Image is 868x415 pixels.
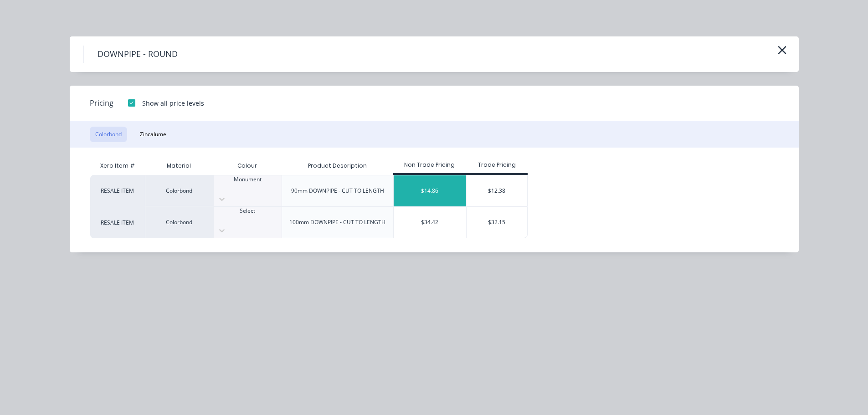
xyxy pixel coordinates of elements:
div: Colorbond [145,206,213,238]
div: Trade Pricing [466,161,528,169]
div: Material [145,157,213,175]
div: Monument [214,175,282,184]
div: 100mm DOWNPIPE - CUT TO LENGTH [289,218,385,226]
span: Pricing [90,97,113,108]
div: Show all price levels [142,98,204,108]
h4: DOWNPIPE - ROUND [83,46,191,63]
div: RESALE ITEM [90,206,145,238]
div: Select [214,207,282,215]
div: $34.42 [394,207,467,238]
div: RESALE ITEM [90,175,145,206]
div: Colorbond [145,175,213,206]
div: Colour [213,157,282,175]
div: 90mm DOWNPIPE - CUT TO LENGTH [291,187,384,195]
div: $12.38 [467,175,527,206]
div: $14.86 [394,175,467,206]
div: Xero Item # [90,157,145,175]
div: Non Trade Pricing [393,161,467,169]
div: Product Description [301,154,374,177]
button: Colorbond [90,127,127,142]
button: Zincalume [134,127,172,142]
div: $32.15 [467,207,527,238]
